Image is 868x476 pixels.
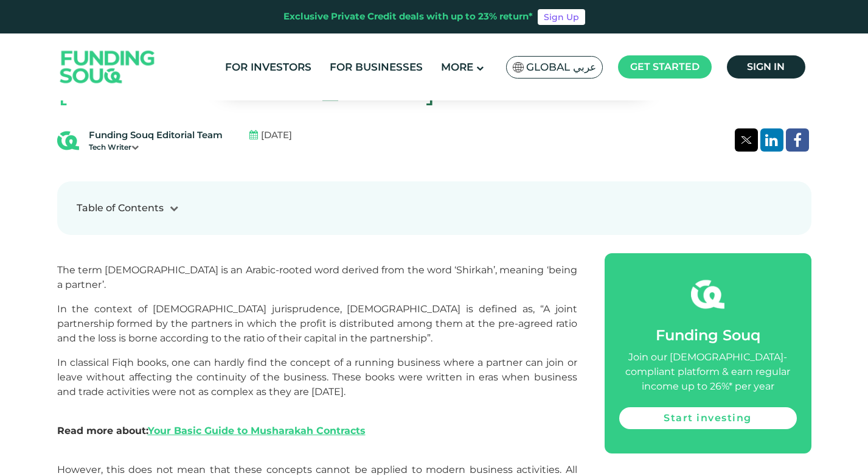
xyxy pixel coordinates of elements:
[89,142,223,153] div: Tech Writer
[656,326,760,344] span: Funding Souq
[222,57,314,77] a: For Investors
[741,136,752,144] img: twitter
[77,201,164,215] div: Table of Contents
[538,9,585,25] a: Sign Up
[691,278,724,311] img: fsicon
[283,10,533,24] div: Exclusive Private Credit deals with up to 23% return*
[619,407,797,429] a: Start investing
[526,60,596,74] span: Global عربي
[57,303,577,344] span: In the context of [DEMOGRAPHIC_DATA] jurisprudence, [DEMOGRAPHIC_DATA] is defined as, “A joint pa...
[327,57,426,77] a: For Businesses
[57,130,79,152] img: Blog Author
[148,425,366,436] a: Your Basic Guide to Musharakah Contracts
[747,61,785,72] span: Sign in
[261,128,292,142] span: [DATE]
[630,61,700,72] span: Get started
[619,350,797,394] div: Join our [DEMOGRAPHIC_DATA]-compliant platform & earn regular income up to 26%* per year
[48,37,167,98] img: Logo
[57,425,366,436] span: Read more about:
[727,55,805,79] a: Sign in
[57,264,577,290] span: The term [DEMOGRAPHIC_DATA] is an Arabic-rooted word derived from the word ‘Shirkah’, meaning ‘be...
[57,357,577,397] span: In classical Fiqh books, one can hardly find the concept of a running business where a partner ca...
[441,61,473,73] span: More
[89,128,223,142] div: Funding Souq Editorial Team
[513,62,524,72] img: SA Flag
